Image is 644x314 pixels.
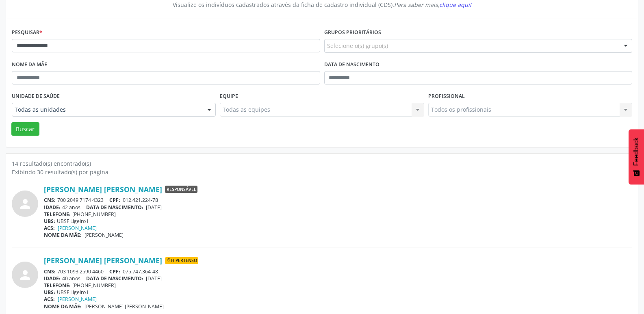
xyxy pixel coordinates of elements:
span: Responsável [165,186,197,193]
label: Data de nascimento [324,58,379,71]
div: 700 2049 7174 4323 [44,197,632,204]
span: IDADE: [44,275,61,282]
span: ACS: [44,296,55,303]
span: CPF: [109,197,120,204]
span: UBS: [44,289,55,296]
button: Feedback - Mostrar pesquisa [629,129,644,184]
span: [PERSON_NAME] [PERSON_NAME] [85,303,164,310]
span: CNS: [44,268,56,275]
div: [PHONE_NUMBER] [44,282,632,289]
span: NOME DA MÃE: [44,232,82,238]
div: Exibindo 30 resultado(s) por página [12,168,632,176]
a: [PERSON_NAME] [58,225,97,232]
span: Selecione o(s) grupo(s) [327,41,388,50]
div: 40 anos [44,275,632,282]
span: CPF: [109,268,120,275]
span: 075.747.364-48 [123,268,158,275]
div: 14 resultado(s) encontrado(s) [12,159,632,168]
span: TELEFONE: [44,211,71,218]
span: CNS: [44,197,56,204]
span: [DATE] [146,275,162,282]
i: Para saber mais, [394,1,471,9]
div: 703 1093 2590 4460 [44,268,632,275]
a: [PERSON_NAME] [PERSON_NAME] [44,185,162,194]
label: Equipe [220,90,238,103]
label: Nome da mãe [12,58,47,71]
span: clique aqui! [439,1,471,9]
span: DATA DE NASCIMENTO: [86,275,143,282]
span: TELEFONE: [44,282,71,289]
span: [DATE] [146,204,162,211]
span: Hipertenso [165,257,198,264]
span: UBS: [44,218,55,225]
label: Profissional [428,90,465,103]
i: person [18,268,33,282]
i: person [18,197,33,211]
span: 012.421.224-78 [123,197,158,204]
span: [PERSON_NAME] [85,232,124,238]
span: Todas as unidades [15,106,199,114]
label: Pesquisar [12,26,42,39]
span: NOME DA MÃE: [44,303,82,310]
label: Unidade de saúde [12,90,60,103]
button: Buscar [11,122,39,136]
div: Visualize os indivíduos cadastrados através da ficha de cadastro individual (CDS). [17,0,627,9]
span: IDADE: [44,204,61,211]
div: 42 anos [44,204,632,211]
span: DATA DE NASCIMENTO: [86,204,143,211]
div: UBSF Ligeiro I [44,289,632,296]
label: Grupos prioritários [324,26,381,39]
div: [PHONE_NUMBER] [44,211,632,218]
span: ACS: [44,225,55,232]
a: [PERSON_NAME] [PERSON_NAME] [44,256,162,265]
span: Feedback [633,137,640,166]
a: [PERSON_NAME] [58,296,97,303]
div: UBSF Ligeiro I [44,218,632,225]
